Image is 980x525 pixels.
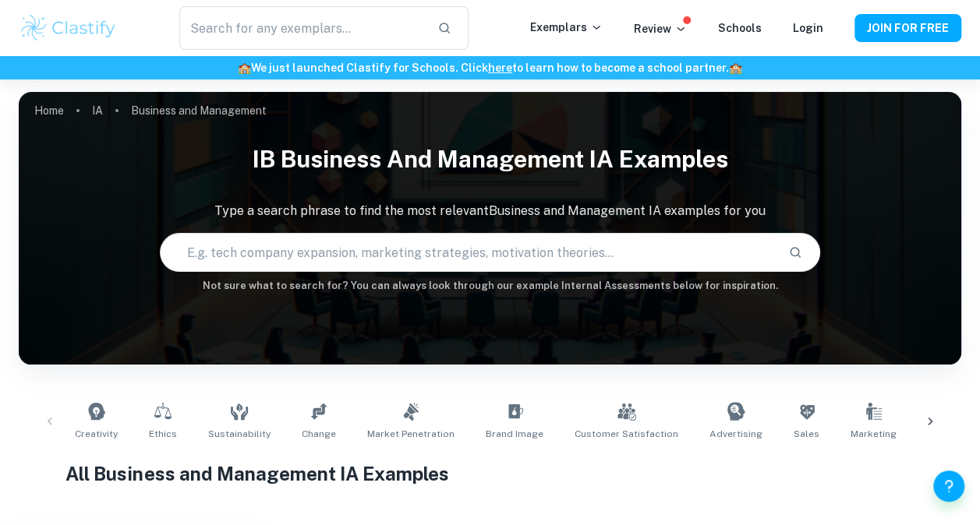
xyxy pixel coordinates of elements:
[19,12,118,44] img: Clastify logo
[19,278,961,294] h6: Not sure what to search for? You can always look through our example Internal Assessments below f...
[933,470,964,502] button: Help and Feedback
[75,427,118,441] span: Creativity
[709,427,762,441] span: Advertising
[92,100,103,122] a: IA
[3,59,977,76] h6: We just launched Clastify for Schools. Click to learn how to become a school partner.
[575,427,678,441] span: Customer Satisfaction
[486,427,543,441] span: Brand Image
[854,14,961,42] button: JOIN FOR FREE
[19,202,961,220] p: Type a search phrase to find the most relevant Business and Management IA examples for you
[794,427,819,441] span: Sales
[367,427,455,441] span: Market Penetration
[488,62,512,74] a: here
[718,22,762,34] a: Schools
[131,102,267,119] p: Business and Management
[34,100,64,122] a: Home
[530,19,603,36] p: Exemplars
[782,239,808,266] button: Search
[19,136,961,183] h1: IB Business and Management IA examples
[729,62,742,74] span: 🏫
[149,427,177,441] span: Ethics
[302,427,336,441] span: Change
[793,22,823,34] a: Login
[65,460,914,488] h1: All Business and Management IA Examples
[238,62,251,74] span: 🏫
[179,6,424,50] input: Search for any exemplars...
[161,231,775,274] input: E.g. tech company expansion, marketing strategies, motivation theories...
[208,427,271,441] span: Sustainability
[851,427,897,441] span: Marketing
[634,20,687,37] p: Review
